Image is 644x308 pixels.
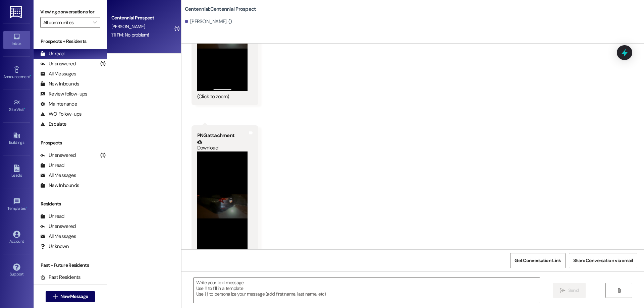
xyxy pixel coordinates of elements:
i:  [93,20,97,25]
span: Send [568,287,579,294]
div: Escalate [40,121,66,128]
span: New Message [60,293,88,300]
div: Unread [40,50,64,57]
a: Leads [3,163,30,181]
a: Support [3,261,30,280]
span: Share Conversation via email [573,257,633,264]
a: Inbox [3,31,30,49]
div: All Messages [40,172,76,179]
button: Zoom image [197,151,248,261]
div: Unread [40,213,64,220]
div: Unanswered [40,223,76,230]
i:  [616,288,622,293]
div: 1:11 PM: No problem! [111,32,149,38]
b: PNG attachment [197,132,234,139]
a: Templates • [3,196,30,214]
a: Account [3,229,30,247]
div: (1) [99,59,107,69]
b: Centennial: Centennial Prospect [185,6,256,13]
div: Centennial Prospect [111,14,173,21]
div: Review follow-ups [40,90,87,98]
button: Get Conversation Link [510,253,565,268]
span: • [24,106,25,111]
button: Send [553,283,586,298]
img: ResiDesk Logo [10,6,23,18]
span: • [26,205,27,210]
div: Unknown [40,243,69,250]
div: WO Follow-ups [40,111,82,118]
div: Residents [34,200,107,207]
div: Unread [40,162,64,169]
span: • [30,73,31,78]
div: All Messages [40,233,76,240]
div: Past + Future Residents [34,262,107,269]
div: (Click to zoom) [197,93,248,100]
div: Prospects + Residents [34,38,107,45]
div: Past Residents [40,274,81,281]
button: Share Conversation via email [569,253,637,268]
div: All Messages [40,70,76,77]
a: Buildings [3,130,30,148]
i:  [53,294,58,299]
div: Unanswered [40,152,76,159]
div: Prospects [34,139,107,146]
div: [PERSON_NAME]. () [185,18,232,25]
label: Viewing conversations for [40,7,100,17]
div: New Inbounds [40,80,79,87]
span: Get Conversation Link [515,257,561,264]
button: New Message [46,291,95,302]
div: (1) [99,150,107,161]
div: Maintenance [40,101,77,108]
span: [PERSON_NAME] [111,23,145,29]
a: Site Visit • [3,97,30,115]
a: Download [197,139,248,151]
input: All communities [43,17,90,28]
div: Unanswered [40,60,76,67]
div: New Inbounds [40,182,79,189]
i:  [560,288,565,293]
